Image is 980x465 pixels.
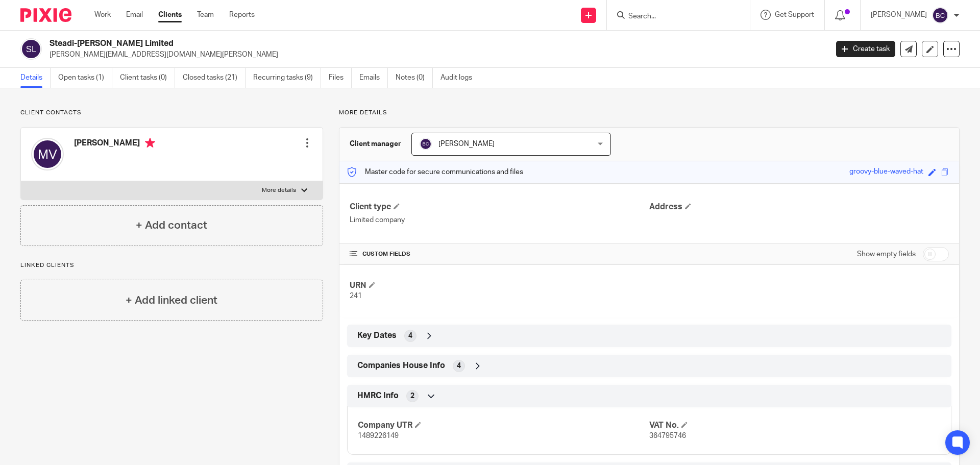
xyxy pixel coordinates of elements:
[410,391,414,401] span: 2
[649,420,941,431] h4: VAT No.
[627,12,719,21] input: Search
[20,109,323,117] p: Client contacts
[849,166,923,178] div: groovy-blue-waved-hat
[339,109,960,117] p: More details
[347,167,523,177] p: Master code for secure communications and files
[358,432,399,439] span: 1489226149
[420,138,432,150] img: svg%3E
[775,11,814,18] span: Get Support
[20,38,42,60] img: svg%3E
[350,280,649,291] h4: URN
[350,292,362,300] span: 241
[357,390,399,401] span: HMRC Info
[649,432,686,439] span: 364795746
[357,360,445,371] span: Companies House Info
[358,420,649,431] h4: Company UTR
[836,41,895,57] a: Create task
[31,138,64,170] img: svg%3E
[74,138,155,151] h4: [PERSON_NAME]
[262,186,296,194] p: More details
[253,68,321,88] a: Recurring tasks (9)
[136,217,207,233] h4: + Add contact
[871,10,927,20] p: [PERSON_NAME]
[649,202,949,212] h4: Address
[158,10,182,20] a: Clients
[357,330,397,341] span: Key Dates
[932,7,948,23] img: svg%3E
[120,68,175,88] a: Client tasks (0)
[396,68,433,88] a: Notes (0)
[126,10,143,20] a: Email
[145,138,155,148] i: Primary
[50,50,821,60] p: [PERSON_NAME][EMAIL_ADDRESS][DOMAIN_NAME][PERSON_NAME]
[350,215,649,225] p: Limited company
[20,8,71,22] img: Pixie
[50,38,667,49] h2: Steadi-[PERSON_NAME] Limited
[20,261,323,270] p: Linked clients
[408,331,412,341] span: 4
[126,292,217,308] h4: + Add linked client
[94,10,111,20] a: Work
[58,68,112,88] a: Open tasks (1)
[350,202,649,212] h4: Client type
[183,68,246,88] a: Closed tasks (21)
[438,140,495,148] span: [PERSON_NAME]
[857,249,916,259] label: Show empty fields
[197,10,214,20] a: Team
[457,361,461,371] span: 4
[440,68,480,88] a: Audit logs
[20,68,51,88] a: Details
[350,139,401,149] h3: Client manager
[229,10,255,20] a: Reports
[329,68,352,88] a: Files
[359,68,388,88] a: Emails
[350,250,649,258] h4: CUSTOM FIELDS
